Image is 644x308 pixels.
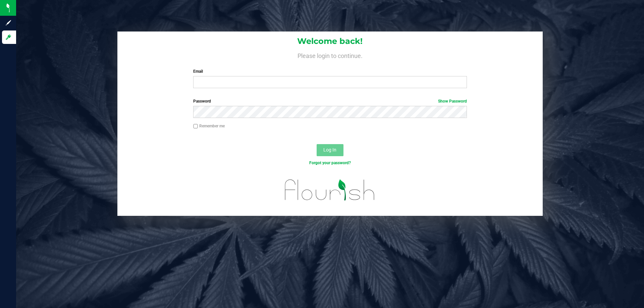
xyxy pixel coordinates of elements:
[193,123,225,129] label: Remember me
[5,19,12,26] inline-svg: Sign up
[117,37,543,46] h1: Welcome back!
[438,99,467,104] a: Show Password
[193,124,198,129] input: Remember me
[193,68,467,74] label: Email
[323,147,336,152] span: Log In
[117,51,543,59] h4: Please login to continue.
[277,173,383,207] img: flourish_logo.svg
[193,99,211,104] span: Password
[317,144,343,156] button: Log In
[309,161,351,165] a: Forgot your password?
[5,34,12,41] inline-svg: Log in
